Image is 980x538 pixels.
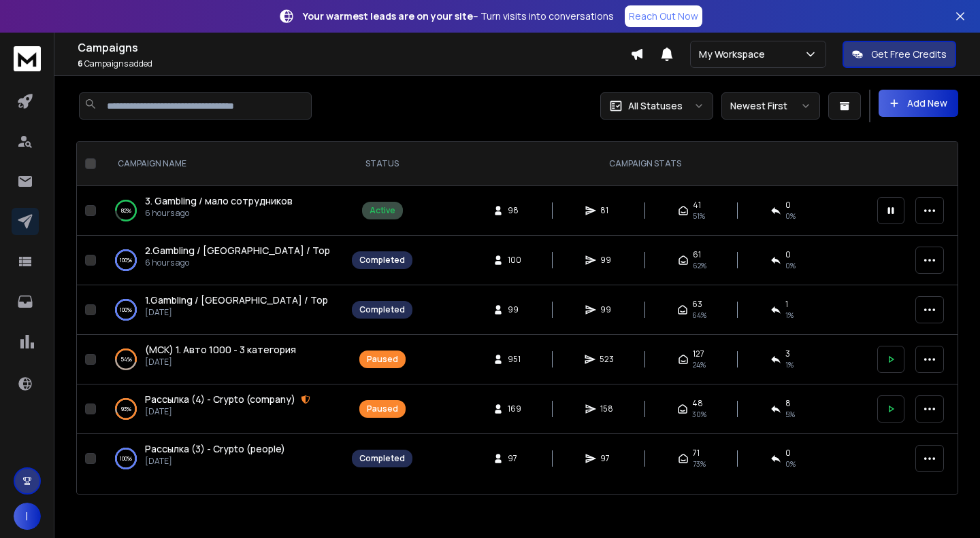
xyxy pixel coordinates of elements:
span: 24 % [693,359,706,370]
span: Рассылка (4) - Crypto (company) [145,393,295,406]
span: 523 [600,354,614,365]
td: 93%Рассылка (4) - Crypto (company)[DATE] [101,384,344,434]
p: [DATE] [145,357,296,367]
button: I [14,503,41,530]
span: 1.Gambling / [GEOGRAPHIC_DATA] / Top [145,293,328,306]
span: 81 [600,205,614,216]
td: 54%(МСК) 1. Авто 1000 - 3 категория[DATE] [101,335,344,384]
span: 41 [693,200,701,211]
span: 51 % [693,211,705,221]
a: (МСК) 1. Авто 1000 - 3 категория [145,343,296,357]
a: 2.Gambling / [GEOGRAPHIC_DATA] / Top [145,244,330,257]
td: 100%1.Gambling / [GEOGRAPHIC_DATA] / Top[DATE] [101,285,344,335]
span: 6 [78,58,83,69]
p: My Workspace [699,48,770,61]
div: Completed [359,255,405,266]
span: 0 % [785,459,796,469]
span: 5 % [785,409,795,420]
span: 0 [785,249,791,260]
p: 6 hours ago [145,257,330,268]
div: Paused [367,403,398,414]
div: Completed [359,453,405,464]
span: 99 [600,304,614,315]
span: 1 % [785,359,794,370]
span: 951 [508,354,521,365]
span: 99 [600,255,614,266]
span: Рассылка (3) - Crypto (people) [145,442,285,455]
button: Get Free Credits [843,41,956,68]
img: logo [14,46,41,71]
span: 99 [508,304,521,315]
button: Newest First [721,92,820,120]
td: 100%2.Gambling / [GEOGRAPHIC_DATA] / Top6 hours ago [101,236,344,285]
p: All Statuses [628,99,683,113]
strong: Your warmest leads are on your site [303,10,473,22]
span: 127 [693,348,704,359]
a: 3. Gambling / мало сотрудников [145,194,293,208]
div: Paused [367,354,398,365]
span: 1 [785,299,788,310]
a: Reach Out Now [625,5,702,27]
span: 48 [692,398,703,409]
div: Completed [359,304,405,315]
p: Get Free Credits [871,48,947,61]
span: 0 [785,448,791,459]
p: 93 % [121,402,131,416]
span: 71 [693,448,700,459]
p: 100 % [120,253,132,267]
span: 61 [693,249,701,260]
span: 8 [785,398,791,409]
span: 30 % [692,409,706,420]
p: 100 % [120,452,132,465]
span: 3. Gambling / мало сотрудников [145,194,293,207]
span: 0 [785,200,791,211]
td: 100%Рассылка (3) - Crypto (people)[DATE] [101,434,344,484]
p: [DATE] [145,406,310,417]
span: 158 [600,403,614,414]
p: 82 % [121,204,131,217]
span: 98 [508,205,521,216]
th: STATUS [344,142,421,186]
span: 3 [785,348,790,359]
span: 0 % [785,260,796,271]
span: 97 [600,453,614,464]
div: Active [370,205,395,216]
span: 169 [508,403,521,414]
span: 64 % [692,310,706,321]
span: 63 [692,299,702,310]
span: 1 % [785,310,794,321]
a: 1.Gambling / [GEOGRAPHIC_DATA] / Top [145,293,328,307]
p: [DATE] [145,307,328,318]
button: Add New [879,90,958,117]
span: 0 % [785,211,796,221]
p: [DATE] [145,456,285,467]
p: Reach Out Now [629,10,698,23]
th: CAMPAIGN STATS [421,142,869,186]
a: Рассылка (3) - Crypto (people) [145,442,285,456]
span: 62 % [693,260,706,271]
span: 100 [508,255,521,266]
p: 6 hours ago [145,208,293,219]
p: 54 % [120,353,132,366]
p: Campaigns added [78,58,630,69]
h1: Campaigns [78,39,630,56]
p: – Turn visits into conversations [303,10,614,23]
th: CAMPAIGN NAME [101,142,344,186]
span: 2.Gambling / [GEOGRAPHIC_DATA] / Top [145,244,330,257]
span: 73 % [693,459,706,469]
a: Рассылка (4) - Crypto (company) [145,393,295,406]
span: 97 [508,453,521,464]
td: 82%3. Gambling / мало сотрудников6 hours ago [101,186,344,236]
p: 100 % [120,303,132,317]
